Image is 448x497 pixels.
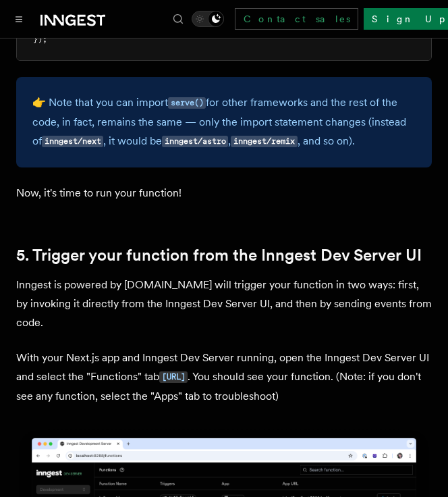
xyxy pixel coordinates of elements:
[170,11,186,27] button: Find something...
[16,184,432,203] p: Now, it's time to run your function!
[42,136,103,147] code: inngest/next
[33,34,47,44] span: });
[192,11,224,27] button: Toggle dark mode
[32,93,416,151] p: 👉 Note that you can import for other frameworks and the rest of the code, in fact, remains the sa...
[168,96,206,109] a: serve()
[16,276,432,332] p: Inngest is powered by [DOMAIN_NAME] will trigger your function in two ways: first, by invoking it...
[11,11,27,27] button: Toggle navigation
[16,246,422,265] a: 5. Trigger your function from the Inngest Dev Server UI
[16,348,432,406] p: With your Next.js app and Inngest Dev Server running, open the Inngest Dev Server UI and select t...
[231,136,297,147] code: inngest/remix
[235,8,358,30] a: Contact sales
[159,371,188,383] code: [URL]
[159,370,188,383] a: [URL]
[168,97,206,109] code: serve()
[162,136,228,147] code: inngest/astro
